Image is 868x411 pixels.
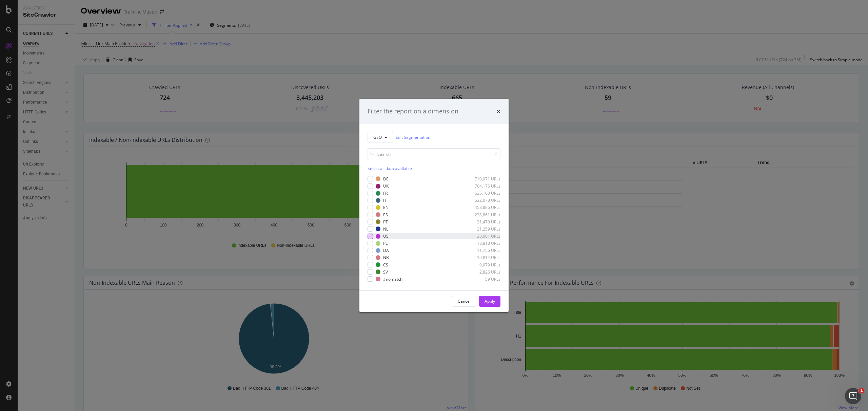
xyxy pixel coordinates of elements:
div: DA [383,247,389,253]
div: CS [383,262,388,268]
div: #nomatch [383,276,402,282]
div: 11,756 URLs [467,247,500,253]
div: 31,259 URLs [467,226,500,232]
div: PL [383,240,388,246]
span: GEO [373,134,382,140]
div: US [383,233,389,239]
div: Filter the report on a dimension [368,107,458,116]
div: ES [383,212,388,218]
button: GEO [368,132,393,143]
span: 1 [859,388,864,393]
button: Apply [479,296,500,307]
div: Apply [485,298,495,304]
iframe: Intercom live chat [845,388,861,404]
div: 635,100 URLs [467,190,500,196]
div: NL [383,226,388,232]
div: EN [383,204,389,210]
button: Cancel [452,296,476,307]
div: DE [383,176,389,182]
div: times [496,107,500,116]
div: 238,861 URLs [467,212,500,218]
div: Select all data available [368,166,500,171]
div: UK [383,183,389,189]
div: 18,818 URLs [467,240,500,246]
div: 458,886 URLs [467,204,500,210]
div: 59 URLs [467,276,500,282]
div: Cancel [458,298,471,304]
div: 31,470 URLs [467,219,500,225]
input: Search [368,148,500,160]
div: FR [383,190,388,196]
div: 2,826 URLs [467,269,500,275]
div: NB [383,255,389,260]
div: 28,061 URLs [467,233,500,239]
div: IT [383,197,387,203]
div: SV [383,269,388,275]
div: 704,176 URLs [467,183,500,189]
div: 9,079 URLs [467,262,500,268]
div: modal [359,99,509,312]
div: 10,814 URLs [467,255,500,260]
div: 532,078 URLs [467,197,500,203]
a: Edit Segmentation [396,134,430,141]
div: 710,971 URLs [467,176,500,182]
div: PT [383,219,388,225]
